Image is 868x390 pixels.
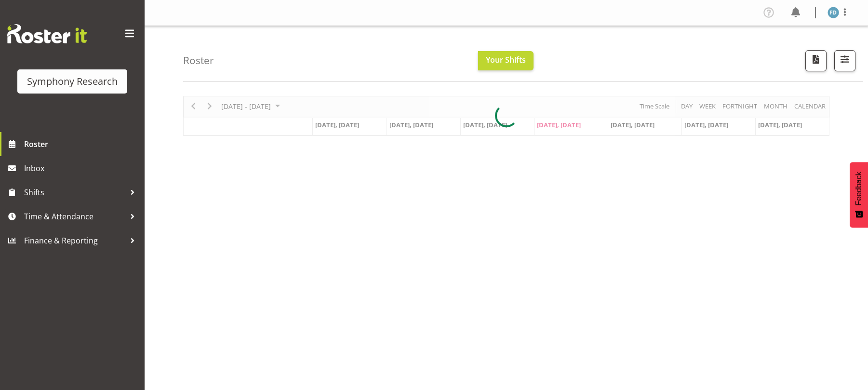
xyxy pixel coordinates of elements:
button: Download a PDF of the roster according to the set date range. [805,50,827,71]
div: Symphony Research [27,74,118,89]
span: Inbox [24,161,140,175]
span: Roster [24,137,140,151]
span: Feedback [855,172,863,205]
img: foziah-dean1868.jpg [828,7,839,18]
h4: Roster [183,55,214,66]
button: Feedback - Show survey [850,162,868,228]
img: Rosterit website logo [7,24,87,43]
button: Filter Shifts [834,50,855,71]
span: Time & Attendance [24,209,125,224]
span: Your Shifts [486,54,526,65]
span: Shifts [24,185,125,200]
button: Your Shifts [478,51,534,70]
span: Finance & Reporting [24,233,125,248]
